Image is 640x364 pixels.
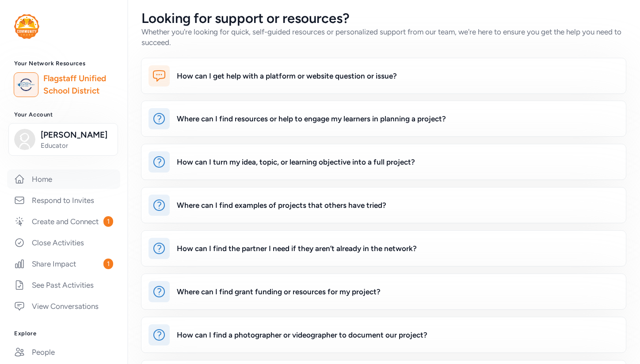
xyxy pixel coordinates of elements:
h2: Looking for support or resources? [141,11,626,26]
a: See Past Activities [7,275,120,295]
div: Whether you're looking for quick, self-guided resources or personalized support from our team, we... [141,26,626,48]
a: View Conversations [7,296,120,316]
a: Share Impact1 [7,254,120,274]
div: How can I find the partner I need if they aren’t already in the network? [177,243,417,254]
div: How can I turn my idea, topic, or learning objective into a full project? [177,157,415,167]
div: How can I get help with a platform or website question or issue? [177,71,397,81]
span: 1 [103,216,113,227]
span: 1 [103,259,113,269]
h3: Your Network Resources [14,60,113,67]
div: Where can I find examples of projects that others have tried? [177,200,386,210]
span: [PERSON_NAME] [41,129,112,141]
h3: Your Account [14,111,113,118]
span: Educator [41,141,112,150]
a: Create and Connect1 [7,212,120,231]
a: People [7,342,120,362]
button: [PERSON_NAME]Educator [8,123,118,156]
h3: Explore [14,330,113,337]
a: Respond to Invites [7,191,120,210]
a: Home [7,169,120,189]
a: Close Activities [7,233,120,252]
img: logo [14,14,39,39]
div: Where can I find resources or help to engage my learners in planning a project? [177,113,446,124]
div: Where can I find grant funding or resources for my project? [177,286,381,297]
a: Flagstaff Unified School District [43,72,113,97]
img: logo [16,75,36,94]
div: How can I find a photographer or videographer to document our project? [177,330,427,340]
